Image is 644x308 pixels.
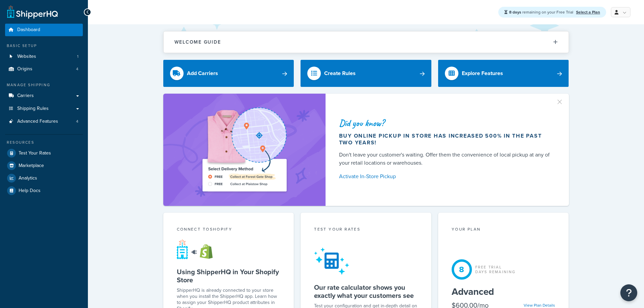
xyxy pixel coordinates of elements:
[76,119,78,124] span: 4
[475,265,516,274] div: Free Trial Days Remaining
[339,133,553,146] div: Buy online pickup in store has increased 500% in the past two years!
[452,226,555,234] div: Your Plan
[19,150,51,156] span: Test Your Rates
[77,54,78,60] span: 1
[5,82,83,88] div: Manage Shipping
[5,115,83,128] li: Advanced Features
[5,185,83,197] a: Help Docs
[5,102,83,115] a: Shipping Rules
[5,172,83,184] a: Analytics
[5,63,83,75] li: Origins
[314,283,418,300] h5: Our rate calculator shows you exactly what your customers see
[452,259,472,280] div: 8
[19,175,37,181] span: Analytics
[17,66,32,72] span: Origins
[17,27,40,33] span: Dashboard
[5,140,83,145] div: Resources
[5,90,83,102] a: Carriers
[5,147,83,159] a: Test Your Rates
[5,24,83,36] a: Dashboard
[17,54,36,60] span: Websites
[438,60,569,87] a: Explore Features
[462,69,503,78] div: Explore Features
[5,115,83,128] a: Advanced Features4
[5,43,83,49] div: Basic Setup
[187,69,218,78] div: Add Carriers
[620,284,637,301] button: Open Resource Center
[5,63,83,75] a: Origins4
[5,50,83,63] li: Websites
[163,60,294,87] a: Add Carriers
[339,118,553,128] div: Did you know?
[177,268,281,284] h5: Using ShipperHQ in Your Shopify Store
[17,106,49,112] span: Shipping Rules
[324,69,356,78] div: Create Rules
[183,104,306,196] img: ad-shirt-map-b0359fc47e01cab431d101c4b569394f6a03f54285957d908178d52f29eb9668.png
[76,66,78,72] span: 4
[339,172,553,181] a: Activate In-Store Pickup
[174,40,221,45] h2: Welcome Guide
[19,163,44,169] span: Marketplace
[509,9,574,15] span: remaining on your Free Trial
[301,60,431,87] a: Create Rules
[314,226,418,234] div: Test your rates
[164,31,569,53] button: Welcome Guide
[5,50,83,63] a: Websites1
[17,93,34,99] span: Carriers
[19,188,41,194] span: Help Docs
[177,239,219,259] img: connect-shq-shopify-9b9a8c5a.svg
[452,286,555,297] h5: Advanced
[509,9,521,15] strong: 8 days
[177,226,281,234] div: Connect to Shopify
[339,151,553,167] div: Don't leave your customer's waiting. Offer them the convenience of local pickup at any of your re...
[17,119,58,124] span: Advanced Features
[576,9,600,15] a: Select a Plan
[5,160,83,172] a: Marketplace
